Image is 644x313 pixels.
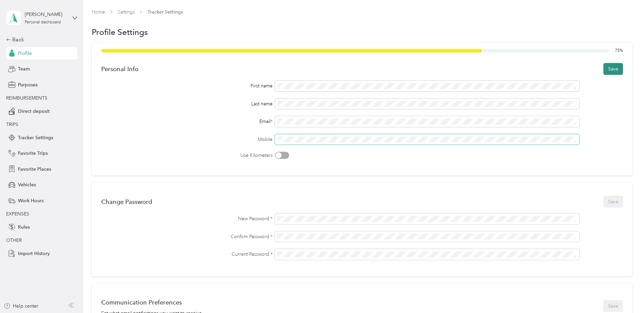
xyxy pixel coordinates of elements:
div: Last name [101,100,273,107]
div: Personal dashboard [25,20,61,24]
span: Work Hours [18,197,44,204]
div: [PERSON_NAME] [25,11,67,18]
span: Import History [18,250,50,257]
span: REIMBURSEMENTS [6,95,47,101]
label: Confirm Password [101,233,273,240]
div: Change Password [101,198,152,205]
span: Vehicles [18,181,36,188]
label: New Password [101,215,273,222]
span: 75 % [615,48,623,54]
iframe: Everlance-gr Chat Button Frame [606,275,644,313]
span: Tracker Settings [148,8,183,16]
div: Back [6,36,74,44]
div: Personal Info [101,65,138,72]
span: Team [18,65,30,72]
div: Communication Preferences [101,299,203,306]
button: Save [603,63,623,75]
a: Settings [118,9,135,15]
button: Help center [4,302,38,310]
span: Direct deposit [18,108,50,115]
label: Mobile [101,136,273,143]
div: Email [101,118,273,125]
span: Profile [18,50,32,57]
span: Rules [18,224,30,231]
span: OTHER [6,237,22,243]
span: Favorite Places [18,166,51,173]
a: Home [92,9,105,15]
span: TRIPS [6,122,18,127]
h1: Profile Settings [92,28,148,36]
label: Current Password [101,251,273,258]
span: Favorite Trips [18,150,48,157]
span: Purposes [18,81,38,88]
span: EXPENSES [6,211,29,217]
div: First name [101,82,273,89]
span: Tracker Settings [18,134,53,141]
label: Use Kilometers [101,152,273,159]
